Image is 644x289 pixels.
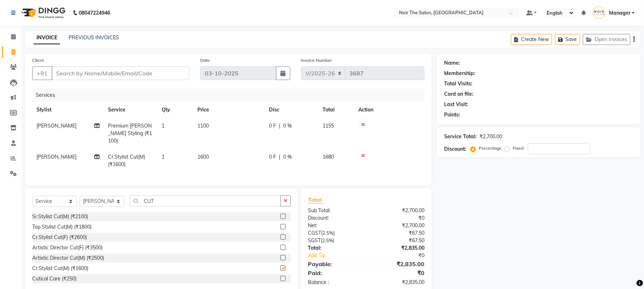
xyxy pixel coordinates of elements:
[51,66,190,80] input: Search by Name/Mobile/Email/Code
[36,154,77,160] span: [PERSON_NAME]
[322,238,333,243] span: 2.5%
[593,6,605,19] img: Manager
[34,31,60,44] a: INVOICE
[36,123,77,129] span: [PERSON_NAME]
[444,145,466,153] div: Discount:
[279,122,280,130] span: |
[157,102,193,118] th: Qty
[366,237,430,244] div: ₹67.50
[32,102,104,118] th: Stylist
[162,123,164,129] span: 1
[513,145,523,151] label: Fixed
[32,254,104,262] div: Artistic Director Cut(M) (₹2500)
[32,244,103,251] div: Artistic Director Cut(F) (₹3500)
[323,123,334,129] span: 1155
[32,223,92,231] div: Top Stylist Cut(M) (₹1800)
[479,145,502,151] label: Percentage
[32,234,87,241] div: Cr.Stylist Cut(F) (₹2600)
[130,195,281,206] input: Search or Scan
[444,90,473,98] div: Card on file:
[193,102,265,118] th: Price
[32,57,44,64] label: Client
[366,269,430,277] div: ₹0
[444,59,460,67] div: Name:
[303,252,377,259] a: Add Tip
[69,34,119,41] a: PREVIOUS INVOICES
[283,153,292,161] span: 0 %
[444,70,475,77] div: Membership:
[303,269,366,277] div: Paid:
[283,122,292,130] span: 0 %
[32,265,88,272] div: Cr.Stylist Cut(M) (₹1600)
[303,237,366,244] div: ( )
[555,34,580,45] button: Save
[480,133,502,140] div: ₹2,700.00
[303,260,366,268] div: Payable:
[303,279,366,286] div: Balance :
[308,196,324,204] span: Total
[32,66,52,80] button: +91
[162,154,164,160] span: 1
[366,244,430,252] div: ₹2,835.00
[108,123,152,144] span: Premium [PERSON_NAME] Styling (₹1100)
[511,34,552,45] button: Create New
[583,34,630,45] button: Open Invoices
[104,102,157,118] th: Service
[444,101,468,108] div: Last Visit:
[197,123,209,129] span: 1100
[265,102,318,118] th: Disc
[79,3,110,23] b: 08047224946
[444,80,472,88] div: Total Visits:
[303,244,366,252] div: Total:
[323,230,333,236] span: 2.5%
[303,214,366,222] div: Discount:
[301,57,332,64] label: Invoice Number
[366,214,430,222] div: ₹0
[366,279,430,286] div: ₹2,835.00
[32,275,77,283] div: Cutical Care (₹250)
[366,222,430,229] div: ₹2,700.00
[366,207,430,214] div: ₹2,700.00
[444,133,477,140] div: Service Total:
[303,207,366,214] div: Sub Total:
[308,230,321,236] span: CGST
[444,111,460,119] div: Points:
[108,154,145,168] span: Cr.Stylist Cut(M) (₹1600)
[32,213,88,220] div: Sr.Stylist Cut(M) (₹2100)
[366,260,430,268] div: ₹2,835.00
[18,3,67,23] img: logo
[308,237,321,244] span: SGST
[269,153,276,161] span: 0 F
[279,153,280,161] span: |
[366,229,430,237] div: ₹67.50
[303,229,366,237] div: ( )
[303,222,366,229] div: Net:
[377,252,430,259] div: ₹0
[323,154,334,160] span: 1680
[197,154,209,160] span: 1600
[269,122,276,130] span: 0 F
[318,102,354,118] th: Total
[354,102,424,118] th: Action
[200,57,210,64] label: Date
[609,9,630,17] span: Manager
[33,89,430,102] div: Services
